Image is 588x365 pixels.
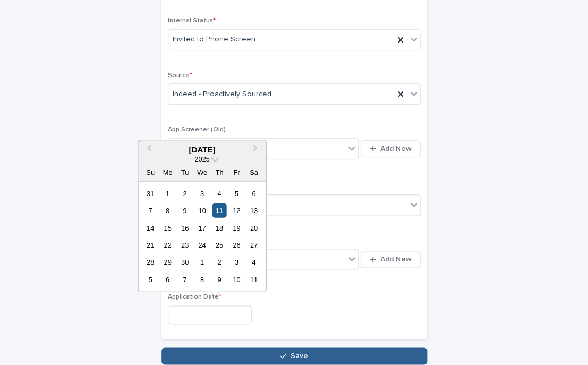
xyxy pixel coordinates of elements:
div: Choose Sunday, October 5th, 2025 [143,272,157,286]
div: Choose Sunday, September 28th, 2025 [143,255,157,269]
span: Indeed - Proactively Sourced [173,89,271,100]
button: Next Month [248,141,265,158]
div: Sa [246,165,261,179]
div: Choose Monday, September 8th, 2025 [160,203,175,218]
div: Choose Sunday, September 7th, 2025 [143,203,157,218]
span: Source [168,72,192,79]
div: Choose Wednesday, September 17th, 2025 [195,220,209,235]
div: Choose Monday, September 22nd, 2025 [160,238,175,252]
div: Choose Sunday, September 14th, 2025 [143,220,157,235]
div: Th [212,165,226,179]
div: Choose Wednesday, October 8th, 2025 [195,272,209,286]
div: Choose Friday, September 12th, 2025 [229,203,244,218]
div: Choose Thursday, September 18th, 2025 [212,220,226,235]
div: Choose Tuesday, September 30th, 2025 [177,255,192,269]
div: Choose Thursday, October 2nd, 2025 [212,255,226,269]
span: App Screener (Old) [168,126,226,133]
div: month 2025-09 [142,184,262,288]
div: Choose Tuesday, September 2nd, 2025 [177,186,192,200]
div: Choose Saturday, September 13th, 2025 [246,203,261,218]
div: Choose Friday, October 3rd, 2025 [229,255,244,269]
div: Choose Tuesday, September 16th, 2025 [177,220,192,235]
div: Choose Wednesday, September 3rd, 2025 [195,186,209,200]
div: Choose Wednesday, October 1st, 2025 [195,255,209,269]
div: Choose Saturday, October 4th, 2025 [246,255,261,269]
div: Choose Friday, October 10th, 2025 [229,272,244,286]
span: Invited to Phone Screen [173,34,255,45]
div: Choose Tuesday, September 23rd, 2025 [177,238,192,252]
div: Choose Wednesday, September 10th, 2025 [195,203,209,218]
div: Fr [229,165,244,179]
div: Choose Sunday, September 21st, 2025 [143,238,157,252]
div: Choose Thursday, September 11th, 2025 [212,203,226,218]
button: Add New [361,251,420,268]
div: Choose Thursday, September 4th, 2025 [212,186,226,200]
div: Choose Friday, September 5th, 2025 [229,186,244,200]
div: Choose Saturday, October 11th, 2025 [246,272,261,286]
button: Save [161,347,427,364]
div: Choose Monday, October 6th, 2025 [160,272,175,286]
button: Add New [361,140,420,157]
span: Add New [380,145,412,152]
button: Previous Month [139,141,156,158]
div: Choose Sunday, August 31st, 2025 [143,186,157,200]
div: Choose Monday, September 1st, 2025 [160,186,175,200]
div: Choose Monday, September 29th, 2025 [160,255,175,269]
div: Tu [177,165,192,179]
div: Choose Friday, September 19th, 2025 [229,220,244,235]
span: 2025 [194,155,209,163]
div: Choose Monday, September 15th, 2025 [160,220,175,235]
div: Choose Wednesday, September 24th, 2025 [195,238,209,252]
div: Su [143,165,157,179]
div: Choose Friday, September 26th, 2025 [229,238,244,252]
span: Save [291,352,308,360]
div: [DATE] [138,145,266,154]
div: Choose Thursday, October 9th, 2025 [212,272,226,286]
div: Mo [160,165,175,179]
span: Add New [380,256,412,263]
div: Choose Tuesday, September 9th, 2025 [177,203,192,218]
div: Choose Saturday, September 27th, 2025 [246,238,261,252]
div: Choose Tuesday, October 7th, 2025 [177,272,192,286]
div: Choose Thursday, September 25th, 2025 [212,238,226,252]
div: Choose Saturday, September 6th, 2025 [246,186,261,200]
div: Choose Saturday, September 20th, 2025 [246,220,261,235]
span: Internal Status [168,18,216,24]
div: We [195,165,209,179]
